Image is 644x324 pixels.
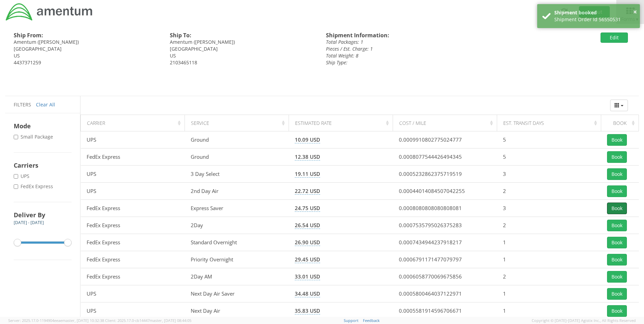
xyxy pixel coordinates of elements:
td: FedEx Express [81,200,185,217]
span: [DATE] - [DATE] [14,220,44,225]
span: Filters [14,101,31,108]
td: UPS [81,183,185,200]
td: 0.0005800464037122971 [393,285,497,302]
button: × [633,7,637,17]
span: 35.83 USD [295,307,320,314]
div: 4437371259 [14,59,160,66]
input: Small Package [14,135,18,139]
div: Total Weight: 8 [326,52,524,59]
button: Book [607,220,627,231]
div: [GEOGRAPHIC_DATA] [14,46,160,52]
td: 0.00044014084507042255 [393,183,497,200]
div: Amentum ([PERSON_NAME]) [14,39,160,46]
div: Pieces / Est. Charge: 1 [326,46,524,52]
div: Book [607,120,637,127]
label: FedEx Express [14,183,54,190]
input: FedEx Express [14,184,18,189]
span: 22.72 USD [295,187,320,195]
td: 0.0005232862375719519 [393,166,497,183]
span: 29.45 USD [295,256,320,263]
td: 1 [497,285,601,302]
div: Service [191,120,287,127]
a: Feedback [363,318,380,323]
div: Total Packages: 1 [326,39,524,46]
div: Cost / Mile [399,120,495,127]
div: Shipment Order Id 56550531 [554,16,635,23]
td: 0.0006058770069675856 [393,268,497,285]
td: 2 [497,183,601,200]
button: Columns [610,100,628,111]
h4: Shipment Information: [326,33,524,39]
div: US [14,52,160,59]
h4: Mode [14,122,72,130]
img: dyn-intl-logo-049831509241104b2a82.png [5,2,93,22]
td: FedEx Express [81,268,185,285]
input: UPS [14,174,18,179]
td: 0.0007434944237918217 [393,234,497,251]
span: 19.11 USD [295,170,320,178]
div: Estimated Rate [295,120,391,127]
span: Client: 2025.17.0-cb14447 [105,318,191,323]
button: Book [607,288,627,300]
td: Next Day Air [185,302,289,320]
td: FedEx Express [81,217,185,234]
td: 5 [497,131,601,148]
td: Ground [185,148,289,166]
button: Book [607,151,627,163]
td: Priority Overnight [185,251,289,268]
td: 2 [497,217,601,234]
button: Book [607,254,627,265]
td: 0.0006791171477079797 [393,251,497,268]
div: 2103465118 [170,59,316,66]
td: UPS [81,285,185,302]
span: master, [DATE] 10:32:38 [62,318,104,323]
td: Next Day Air Saver [185,285,289,302]
button: Book [607,237,627,248]
td: 2nd Day Air [185,183,289,200]
button: Book [607,185,627,197]
button: Book [607,271,627,283]
td: 0.0008077544426494345 [393,148,497,166]
span: 24.75 USD [295,205,320,212]
div: Carrier [87,120,183,127]
td: Ground [185,131,289,148]
span: 33.01 USD [295,273,320,280]
span: 26.90 USD [295,239,320,246]
div: Est. Transit Days [503,120,599,127]
div: [GEOGRAPHIC_DATA] [170,46,316,52]
label: Small Package [14,133,54,140]
td: 1 [497,251,601,268]
div: Ship Type: [326,59,524,66]
span: Server: 2025.17.0-1194904eeae [8,318,104,323]
td: 1 [497,302,601,320]
td: 2 [497,268,601,285]
a: Clear All [36,101,55,108]
div: US [170,52,316,59]
button: Book [607,203,627,214]
div: Amentum ([PERSON_NAME]) [170,39,316,46]
td: UPS [81,302,185,320]
td: Express Saver [185,200,289,217]
td: 1 [497,234,601,251]
td: 3 Day Select [185,166,289,183]
td: 0.0005581914596706671 [393,302,497,320]
td: 3 [497,166,601,183]
td: FedEx Express [81,251,185,268]
button: Edit [601,33,628,43]
td: UPS [81,166,185,183]
a: Support [344,318,358,323]
button: Book [607,134,627,146]
td: FedEx Express [81,148,185,166]
td: FedEx Express [81,234,185,251]
td: Standard Overnight [185,234,289,251]
td: 2Day [185,217,289,234]
h4: Deliver By [14,211,72,219]
label: UPS [14,173,31,180]
span: 26.54 USD [295,222,320,229]
h4: Ship From: [14,33,160,39]
td: UPS [81,131,185,148]
span: master, [DATE] 08:44:05 [150,318,191,323]
td: 0.0009910802775024777 [393,131,497,148]
button: Book [607,305,627,317]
